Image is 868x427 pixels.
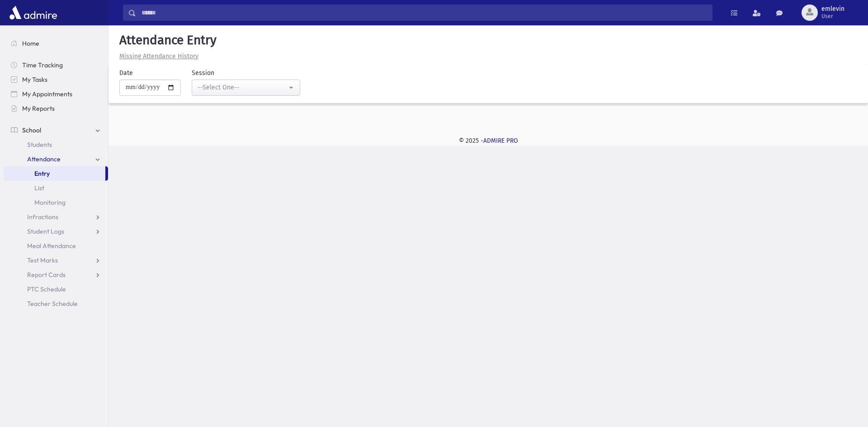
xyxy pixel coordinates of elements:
[119,52,198,60] u: Missing Attendance History
[22,90,72,98] span: My Appointments
[136,5,712,21] input: Search
[483,137,518,145] a: ADMIRE PRO
[4,58,108,72] a: Time Tracking
[27,242,76,250] span: Meal Attendance
[821,13,844,20] span: User
[4,123,108,137] a: School
[192,68,214,78] label: Session
[22,104,55,113] span: My Reports
[821,5,844,13] span: emlevin
[4,296,108,311] a: Teacher Schedule
[4,282,108,296] a: PTC Schedule
[123,136,854,145] div: © 2025 -
[27,285,66,293] span: PTC Schedule
[119,68,133,78] label: Date
[22,61,63,69] span: Time Tracking
[4,87,108,101] a: My Appointments
[27,213,58,221] span: Infractions
[4,239,108,253] a: Meal Attendance
[4,267,108,282] a: Report Cards
[4,36,108,51] a: Home
[27,271,66,279] span: Report Cards
[27,227,64,235] span: Student Logs
[22,39,39,47] span: Home
[192,80,300,96] button: --Select One--
[27,141,52,149] span: Students
[27,155,61,163] span: Attendance
[4,137,108,152] a: Students
[22,126,41,134] span: School
[4,195,108,210] a: Monitoring
[4,72,108,87] a: My Tasks
[4,210,108,224] a: Infractions
[4,101,108,116] a: My Reports
[4,152,108,166] a: Attendance
[4,181,108,195] a: List
[27,256,58,264] span: Test Marks
[34,198,66,206] span: Monitoring
[34,184,44,192] span: List
[116,33,861,48] h5: Attendance Entry
[116,52,198,60] a: Missing Attendance History
[198,83,287,92] div: --Select One--
[4,166,105,181] a: Entry
[27,300,78,308] span: Teacher Schedule
[34,169,50,178] span: Entry
[7,4,59,22] img: AdmirePro
[4,224,108,239] a: Student Logs
[22,75,47,84] span: My Tasks
[4,253,108,267] a: Test Marks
